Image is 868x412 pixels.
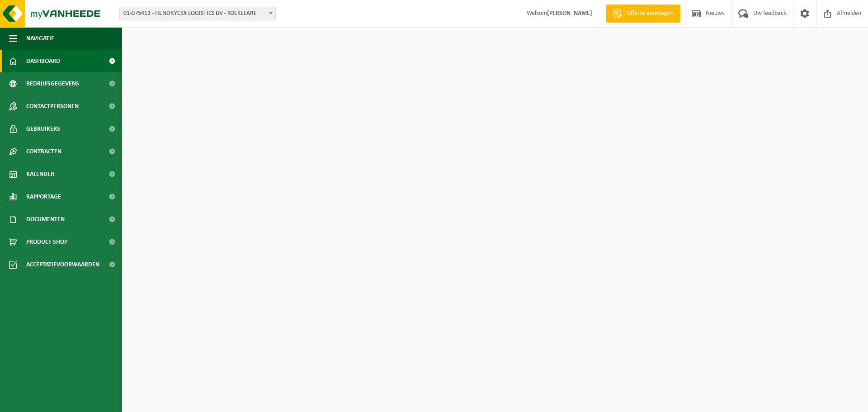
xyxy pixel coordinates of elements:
span: 01-075413 - HENDRYCKX LOGISTICS BV - KOEKELARE [119,7,276,20]
span: Kalender [26,163,54,185]
span: Gebruikers [26,118,60,140]
span: Contracten [26,140,61,163]
span: Rapportage [26,185,61,208]
span: Navigatie [26,27,54,50]
span: Contactpersonen [26,95,79,118]
span: Documenten [26,208,65,231]
span: Bedrijfsgegevens [26,72,79,95]
span: 01-075413 - HENDRYCKX LOGISTICS BV - KOEKELARE [120,7,275,20]
span: Offerte aanvragen [624,9,676,18]
a: Offerte aanvragen [606,5,680,23]
strong: [PERSON_NAME] [547,10,592,17]
span: Product Shop [26,231,67,253]
span: Acceptatievoorwaarden [26,253,99,276]
span: Dashboard [26,50,60,72]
